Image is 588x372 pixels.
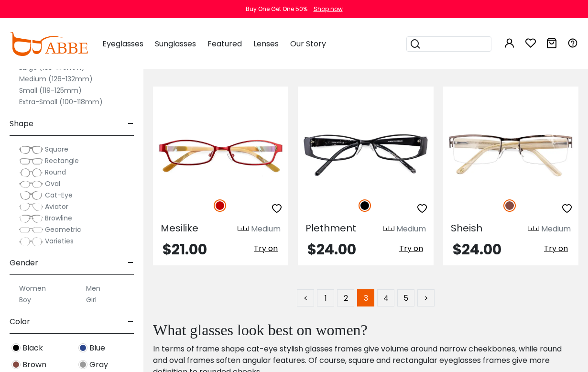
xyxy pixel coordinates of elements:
a: > [417,289,435,306]
span: Blue [89,342,105,354]
img: Square.png [19,145,43,154]
label: Boy [19,294,31,306]
span: Shape [10,112,33,135]
a: 2 [337,289,354,306]
a: < [297,289,314,306]
span: Aviator [45,202,68,211]
img: Brown Sheish - Acetate,Metal ,Adjust Nose Pads [443,121,578,189]
span: Plethment [305,221,356,235]
div: Buy One Get One 50% [246,5,307,13]
span: Cat-Eye [45,190,73,200]
img: Black Plethment - Acetate,Metal ,Adjust Nose Pads [298,121,433,189]
span: $21.00 [163,239,207,260]
span: Brown [22,359,46,371]
span: Try on [254,243,278,254]
img: Blue [78,343,87,352]
span: Rectangle [45,156,79,165]
span: Sunglasses [155,38,196,49]
span: - [128,112,134,135]
img: abbeglasses.com [10,32,88,56]
img: Red Mesilike - Acetate,Metal ,Adjust Nose Pads [153,121,288,189]
img: size ruler [238,226,249,233]
span: $24.00 [307,239,356,260]
img: Black [11,343,21,352]
label: Women [19,283,46,294]
img: Geometric.png [19,225,43,235]
img: Aviator.png [19,202,43,212]
span: Try on [544,243,568,254]
span: Sheish [451,221,482,235]
a: 1 [317,289,334,306]
span: Try on [399,243,423,254]
span: Lenses [253,38,279,49]
span: Square [45,144,68,154]
span: Featured [207,38,242,49]
span: Eyeglasses [102,38,143,49]
img: Varieties.png [19,237,43,247]
label: Medium (126-132mm) [19,73,93,85]
img: Browline.png [19,214,43,223]
button: Try on [396,242,426,255]
img: Brown [11,360,21,369]
div: Medium [251,223,281,235]
span: Color [10,310,30,333]
label: Men [86,283,100,294]
a: Shop now [309,5,343,13]
span: Gender [10,252,38,274]
span: - [128,310,134,333]
button: Try on [251,242,281,255]
label: Extra-Small (100-118mm) [19,96,103,108]
img: Red [214,199,226,212]
img: size ruler [383,226,394,233]
img: Brown [503,199,516,212]
span: Geometric [45,225,81,234]
img: Gray [78,360,87,369]
img: Oval.png [19,179,43,189]
a: 5 [397,289,414,306]
span: Gray [89,359,108,371]
span: 3 [357,289,374,306]
button: Try on [541,242,571,255]
img: size ruler [528,226,539,233]
span: Black [22,342,43,354]
h2: What glasses look best on women? [153,321,569,339]
span: Our Story [290,38,326,49]
img: Black [359,199,371,212]
div: Shop now [314,5,343,13]
a: 4 [377,289,394,306]
label: Small (119-125mm) [19,85,82,96]
div: Medium [541,223,571,235]
span: Oval [45,179,60,188]
div: Medium [396,223,426,235]
label: Girl [86,294,97,306]
span: $24.00 [453,239,501,260]
img: Round.png [19,168,43,177]
span: Round [45,167,66,177]
span: Varieties [45,236,74,246]
span: - [128,252,134,274]
span: Browline [45,213,72,223]
img: Rectangle.png [19,156,43,166]
img: Cat-Eye.png [19,191,43,200]
span: Mesilike [161,221,198,235]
